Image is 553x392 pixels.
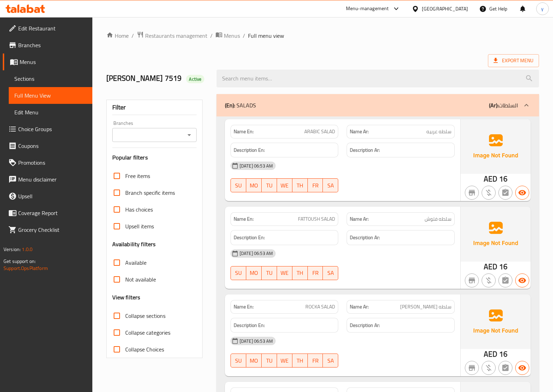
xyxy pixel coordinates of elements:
[112,154,197,162] h3: Popular filters
[295,180,305,191] span: TH
[308,354,323,368] button: FR
[326,180,335,191] span: SA
[18,41,87,49] span: Branches
[243,31,245,40] li: /
[465,361,479,375] button: Not branch specific item
[237,163,276,169] span: [DATE] 06:53 AM
[499,172,508,186] span: 16
[482,186,496,200] button: Purchased item
[280,356,290,366] span: WE
[488,54,539,67] span: Export Menu
[112,240,156,248] h3: Availability filters
[484,347,497,361] span: AED
[298,215,335,223] span: FATTOUSH SALAD
[248,31,284,40] span: Full menu view
[132,31,134,40] li: /
[295,356,305,366] span: TH
[422,5,468,13] div: [GEOGRAPHIC_DATA]
[234,268,243,278] span: SU
[350,233,380,242] strong: Description Ar:
[264,356,274,366] span: TU
[482,273,496,287] button: Purchased item
[125,328,170,337] span: Collapse categories
[350,303,369,311] strong: Name Ar:
[499,260,508,273] span: 16
[246,266,262,280] button: MO
[295,268,305,278] span: TH
[249,180,259,191] span: MO
[3,121,92,137] a: Choice Groups
[224,31,240,40] span: Menus
[231,266,246,280] button: SU
[326,268,335,278] span: SA
[125,345,164,354] span: Collapse Choices
[311,268,320,278] span: FR
[249,356,259,366] span: MO
[489,101,518,109] p: السلطات
[465,273,479,287] button: Not branch specific item
[234,321,265,330] strong: Description En:
[541,5,544,13] span: y
[264,268,274,278] span: TU
[234,180,243,191] span: SU
[3,257,36,266] span: Get support on:
[515,273,529,287] button: Available
[184,130,194,140] button: Open
[292,354,308,368] button: TH
[326,356,335,366] span: SA
[22,245,33,254] span: 1.0.0
[292,178,308,192] button: TH
[465,186,479,200] button: Not branch specific item
[305,303,335,311] span: ROCKA SALAD
[186,76,204,83] span: Active
[225,100,235,111] b: (En):
[225,101,256,109] p: SALADS
[3,264,48,273] a: Support.OpsPlatform
[350,215,369,223] strong: Name Ar:
[308,178,323,192] button: FR
[350,128,369,135] strong: Name Ar:
[262,178,277,192] button: TU
[18,125,87,133] span: Choice Groups
[234,128,254,135] strong: Name En:
[3,205,92,221] a: Coverage Report
[186,75,204,83] div: Active
[494,56,533,65] span: Export Menu
[498,186,512,200] button: Not has choices
[234,356,243,366] span: SU
[217,70,539,87] input: search
[125,205,153,214] span: Has choices
[292,266,308,280] button: TH
[18,226,87,234] span: Grocery Checklist
[246,354,262,368] button: MO
[234,233,265,242] strong: Description En:
[3,154,92,171] a: Promotions
[280,268,290,278] span: WE
[234,146,265,155] strong: Description En:
[106,31,539,40] nav: breadcrumb
[277,266,292,280] button: WE
[498,361,512,375] button: Not has choices
[18,192,87,200] span: Upsell
[215,31,240,40] a: Menus
[106,31,129,40] a: Home
[246,178,262,192] button: MO
[323,178,338,192] button: SA
[426,128,452,135] span: سلطه عربيه
[18,209,87,217] span: Coverage Report
[461,207,531,261] img: Ae5nvW7+0k+MAAAAAElFTkSuQmCC
[125,188,175,197] span: Branch specific items
[280,180,290,191] span: WE
[304,128,335,135] span: ARABIC SALAD
[311,180,320,191] span: FR
[323,354,338,368] button: SA
[3,137,92,154] a: Coupons
[515,186,529,200] button: Available
[237,338,276,344] span: [DATE] 06:53 AM
[3,37,92,54] a: Branches
[3,221,92,238] a: Grocery Checklist
[350,321,380,330] strong: Description Ar:
[106,73,208,84] h2: [PERSON_NAME] 7519
[217,94,539,116] div: (En): SALADS(Ar):السلطات
[145,31,207,40] span: Restaurants management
